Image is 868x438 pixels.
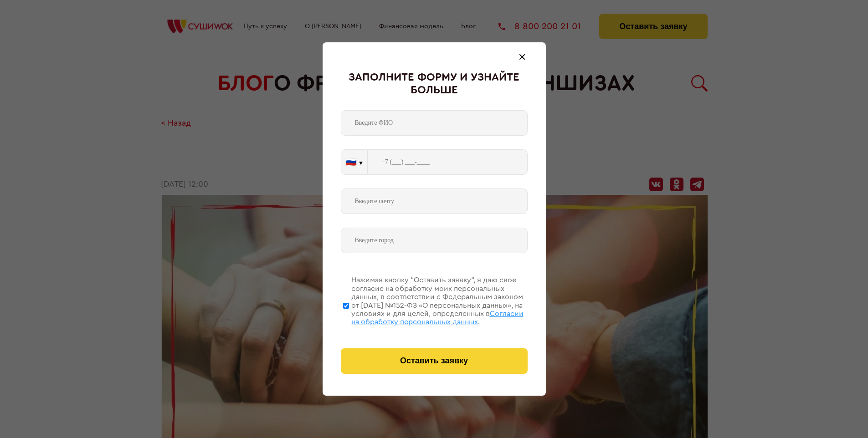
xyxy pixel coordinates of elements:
input: Введите ФИО [341,110,528,136]
div: Заполните форму и узнайте больше [341,71,528,97]
input: Введите город [341,228,528,253]
span: Согласии на обработку персональных данных [351,310,524,326]
input: +7 (___) ___-____ [368,149,528,175]
div: Нажимая кнопку “Оставить заявку”, я даю свое согласие на обработку моих персональных данных, в со... [351,276,528,326]
button: Оставить заявку [341,348,528,374]
input: Введите почту [341,188,528,214]
button: 🇷🇺 [341,150,367,174]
